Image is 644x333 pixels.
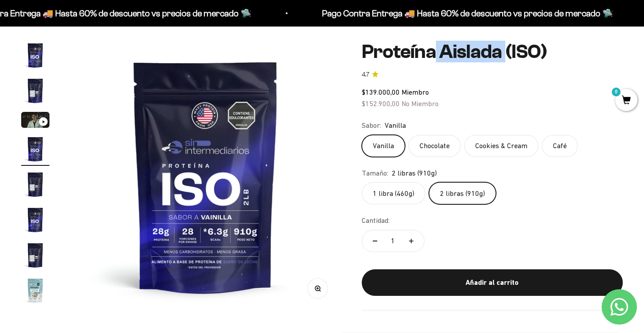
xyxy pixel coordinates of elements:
[21,112,49,130] button: Ir al artículo 3
[362,88,400,96] span: $139.000,00
[362,120,381,131] legend: Sabor:
[21,135,49,166] button: Ir al artículo 4
[21,276,49,305] img: Proteína Aislada (ISO)
[379,277,605,288] div: Añadir al carrito
[71,41,341,311] img: Proteína Aislada (ISO)
[21,41,49,72] button: Ir al artículo 1
[402,100,439,107] span: No Miembro
[21,276,49,307] button: Ir al artículo 8
[21,241,49,272] button: Ir al artículo 7
[385,120,406,131] span: Vanilla
[11,14,183,54] p: Para decidirte a comprar este suplemento, ¿qué información específica sobre su pureza, origen o c...
[11,115,183,130] div: Comparativa con otros productos similares
[362,168,388,179] legend: Tamaño:
[392,168,437,179] span: 2 libras (910g)
[362,230,388,252] button: Reducir cantidad
[11,62,183,77] div: Detalles sobre ingredientes "limpios"
[21,206,49,234] img: Proteína Aislada (ISO)
[11,80,183,95] div: País de origen de ingredientes
[362,70,369,80] span: 4.7
[21,206,49,237] button: Ir al artículo 6
[21,77,49,107] button: Ir al artículo 2
[362,269,623,296] button: Añadir al carrito
[362,215,390,226] label: Cantidad:
[21,170,49,201] button: Ir al artículo 5
[21,241,49,269] img: Proteína Aislada (ISO)
[11,97,183,113] div: Certificaciones de calidad
[362,41,623,62] h1: Proteína Aislada (ISO)
[145,153,182,168] span: Enviar
[21,41,49,69] img: Proteína Aislada (ISO)
[615,96,637,106] a: 0
[21,77,49,105] img: Proteína Aislada (ISO)
[21,170,49,199] img: Proteína Aislada (ISO)
[402,88,429,96] span: Miembro
[398,230,424,252] button: Aumentar cantidad
[362,100,400,107] span: $152.900,00
[144,153,183,168] button: Enviar
[21,135,49,163] img: Proteína Aislada (ISO)
[611,87,621,97] mark: 0
[320,6,611,20] p: Pago Contra Entrega 🚚 Hasta 60% de descuento vs precios de mercado 🛸
[29,133,182,148] input: Otra (por favor especifica)
[362,70,623,80] a: 4.74.7 de 5.0 estrellas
